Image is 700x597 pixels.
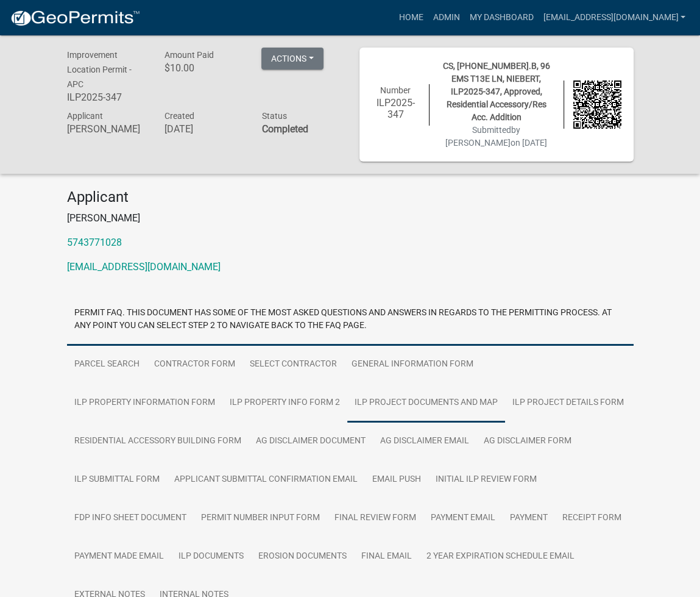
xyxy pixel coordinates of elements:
[67,50,132,89] span: Improvement Location Permit - APC
[67,211,634,226] p: [PERSON_NAME]
[67,111,103,121] span: Applicant
[67,460,167,499] a: ILP Submittal Form
[222,384,347,423] a: ILP Property Info Form 2
[249,422,373,461] a: Ag Disclaimer Document
[538,6,690,29] a: [EMAIL_ADDRESS][DOMAIN_NAME]
[67,237,122,248] a: 5743771028
[164,111,194,121] span: Created
[261,48,323,70] button: Actions
[67,499,194,538] a: FDP INFO Sheet Document
[67,91,146,103] h6: ILP2025-347
[171,537,251,576] a: ILP Documents
[194,499,327,538] a: Permit Number Input Form
[67,188,634,206] h4: Applicant
[251,537,354,576] a: Erosion Documents
[503,499,555,538] a: Payment
[67,261,221,273] a: [EMAIL_ADDRESS][DOMAIN_NAME]
[419,537,582,576] a: 2 Year Expiration Schedule Email
[67,294,634,346] a: Permit FAQ. This document has some of the most asked questions and answers in regards to the perm...
[164,62,243,74] h6: $10.00
[423,499,503,538] a: Payment Email
[354,537,419,576] a: Final Email
[428,6,464,29] a: Admin
[380,85,411,95] span: Number
[67,537,171,576] a: Payment Made Email
[67,384,222,423] a: ILP Property Information Form
[373,422,476,461] a: Ag Disclaimer Email
[573,80,621,129] img: QR code
[67,123,146,135] h6: [PERSON_NAME]
[167,460,365,499] a: Applicant Submittal Confirmation Email
[394,6,428,29] a: Home
[67,345,147,384] a: Parcel search
[428,460,544,499] a: Initial ILP Review Form
[476,422,579,461] a: Ag Disclaimer Form
[505,384,631,423] a: ILP Project Details Form
[261,111,286,121] span: Status
[164,123,243,135] h6: [DATE]
[372,97,420,120] h6: ILP2025-347
[327,499,423,538] a: Final Review Form
[147,345,242,384] a: Contractor Form
[365,460,428,499] a: Email Push
[445,125,547,148] span: Submitted on [DATE]
[347,384,505,423] a: ILP Project Documents and Map
[261,123,308,135] strong: Completed
[67,422,249,461] a: Residential Accessory Building Form
[555,499,629,538] a: Receipt Form
[164,50,213,60] span: Amount Paid
[242,345,344,384] a: Select contractor
[464,6,538,29] a: My Dashboard
[344,345,481,384] a: General Information Form
[443,61,550,122] span: CS, [PHONE_NUMBER].B, 96 EMS T13E LN, NIEBERT, ILP2025-347, Approved, Residential Accessory/Res A...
